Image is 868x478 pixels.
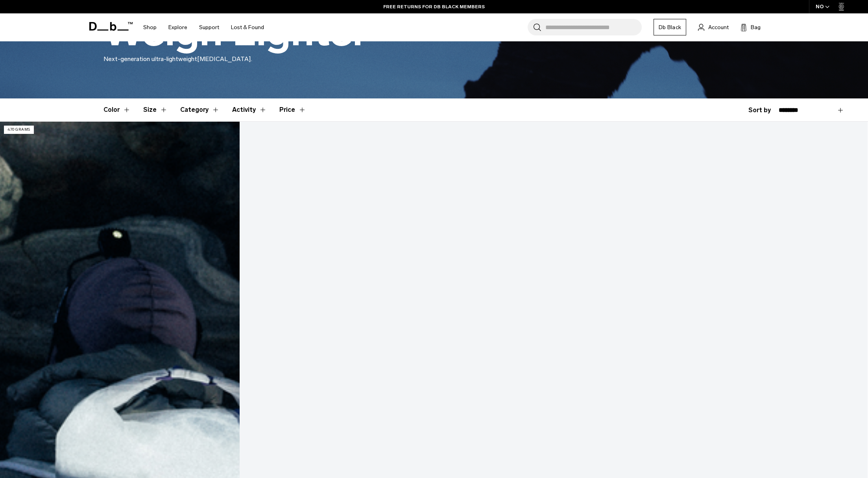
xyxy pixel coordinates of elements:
p: 470 grams [4,126,34,134]
button: Toggle Filter [232,98,267,121]
span: Account [708,23,729,31]
button: Toggle Filter [143,98,168,121]
a: Account [698,22,729,32]
a: FREE RETURNS FOR DB BLACK MEMBERS [383,3,485,10]
button: Bag [741,22,761,32]
a: Lost & Found [231,13,264,41]
button: Toggle Filter [180,98,220,121]
span: Bag [751,23,761,31]
a: Db Black [654,19,686,35]
button: Toggle Filter [103,98,131,121]
a: Support [199,13,219,41]
button: Toggle Price [279,98,306,121]
a: Explore [168,13,187,41]
h1: Weigh Lighter™ [103,9,408,54]
a: Shop [143,13,157,41]
span: [MEDICAL_DATA]. [197,55,252,63]
nav: Main Navigation [137,13,270,41]
span: Next-generation ultra-lightweight [103,55,197,63]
